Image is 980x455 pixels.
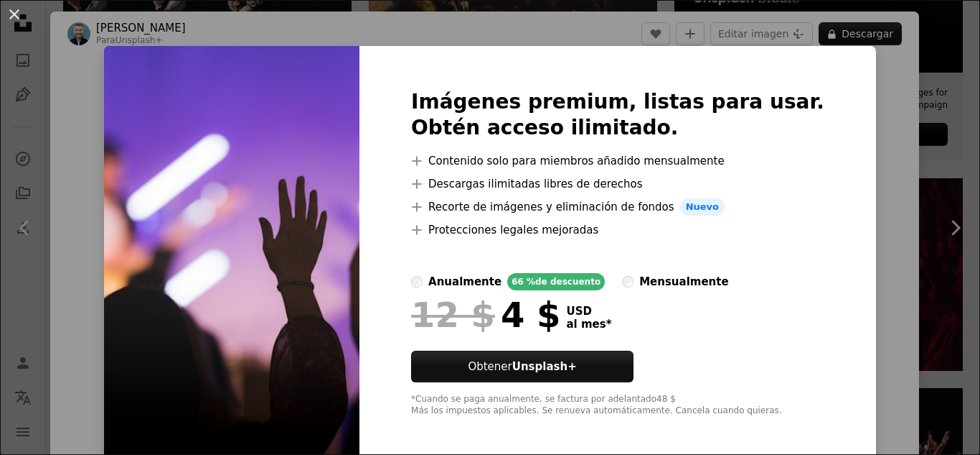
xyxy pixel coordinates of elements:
[566,318,611,331] span: al mes *
[411,175,824,193] li: Descargas ilimitadas libres de derechos
[411,221,824,239] li: Protecciones legales mejoradas
[411,296,560,334] div: 4 $
[512,360,577,373] strong: Unsplash+
[622,276,633,288] input: mensualmente
[411,276,423,288] input: anualmente66 %de descuento
[507,273,605,290] div: 66 % de descuento
[566,305,611,318] span: USD
[411,296,495,334] span: 12 $
[639,273,728,290] div: mensualmente
[680,198,725,216] span: Nuevo
[411,351,633,382] button: ObtenerUnsplash+
[411,198,824,216] li: Recorte de imágenes y eliminación de fondos
[428,273,501,290] div: anualmente
[411,89,824,141] h2: Imágenes premium, listas para usar. Obtén acceso ilimitado.
[411,152,824,170] li: Contenido solo para miembros añadido mensualmente
[411,394,824,417] div: *Cuando se paga anualmente, se factura por adelantado 48 $ Más los impuestos aplicables. Se renue...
